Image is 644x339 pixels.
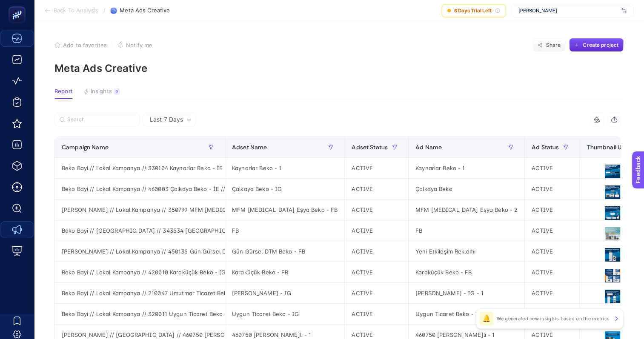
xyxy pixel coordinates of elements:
div: FB [409,220,524,241]
div: [PERSON_NAME] // Lokal Kampanya // 450135 Gün Gürsel DTM Beko - CB - [GEOGRAPHIC_DATA] Bölgesi - ... [55,241,225,262]
div: Gün Gürsel DTM Beko - FB [225,241,344,262]
span: Notify me [126,42,152,48]
span: Ad Name [415,144,442,151]
button: Add to favorites [54,42,107,48]
div: Uygun Ticaret Beko - IG [409,304,524,324]
div: ACTIVE [525,262,579,282]
div: ACTIVE [345,262,408,282]
span: Report [54,88,73,95]
p: Meta Ads Creative [54,62,624,74]
div: Beko Bayi // Lokal Kampanya // 210047 Umutmar Ticaret Beko - İE // [GEOGRAPHIC_DATA] Bölgesi - [G... [55,283,225,303]
div: Beko Bayi // [GEOGRAPHIC_DATA] // 343534 [GEOGRAPHIC_DATA][MEDICAL_DATA] - ÇYK // [GEOGRAPHIC_DAT... [55,220,225,241]
span: Back To Analysis [54,7,98,14]
div: [PERSON_NAME] // Lokal Kampanya // 350799 MFM [MEDICAL_DATA] Eşya Beko - [GEOGRAPHIC_DATA] - CB /... [55,199,225,220]
div: ACTIVE [525,241,579,262]
div: ACTIVE [525,199,579,220]
span: Last 7 Days [150,115,183,124]
div: MFM [MEDICAL_DATA] Eşya Beko - 2 [409,199,524,220]
img: svg%3e [621,6,627,15]
div: Beko Bayi // Lokal Kampanya // 460003 Çalkaya Beko - İE // [GEOGRAPHIC_DATA] Bölgesi - [GEOGRAPHI... [55,179,225,199]
button: Share [532,38,566,52]
div: [PERSON_NAME] - IG - 1 [409,283,524,303]
span: Meta Ads Creative [120,7,170,14]
span: Ad Status [532,144,559,151]
span: Adset Name [232,144,267,151]
span: Share [546,42,561,48]
span: Adset Status [352,144,388,151]
span: / [103,7,106,14]
span: Insights [91,88,112,95]
div: ACTIVE [345,158,408,178]
div: Kaynarlar Beko - 1 [225,158,344,178]
div: Çalkaya Beko [409,179,524,199]
div: Karaküçük Beko - FB [409,262,524,282]
div: ACTIVE [345,220,408,241]
span: Thumbnail Url [587,144,625,151]
div: ACTIVE [525,304,579,324]
div: ACTIVE [525,158,579,178]
div: ACTIVE [345,283,408,303]
div: ACTIVE [345,304,408,324]
span: Feedback [5,3,32,9]
span: Add to favorites [63,42,107,48]
span: Campaign Name [62,144,109,151]
div: ACTIVE [525,283,579,303]
div: Karaküçük Beko - FB [225,262,344,282]
input: Search [67,117,135,123]
span: 6 Days Trial Left [454,7,492,14]
div: Uygun Ticaret Beko - IG [225,304,344,324]
div: 🔔 [480,312,493,325]
div: MFM [MEDICAL_DATA] Eşya Beko - FB [225,199,344,220]
div: Çalkaya Beko - IG [225,179,344,199]
div: [PERSON_NAME] - IG [225,283,344,303]
button: Create project [569,38,624,52]
div: Kaynarlar Beko - 1 [409,158,524,178]
div: FB [225,220,344,241]
div: Beko Bayi // Lokal Kampanya // 330104 Kaynarlar Beko - İE // [GEOGRAPHIC_DATA] Bölgesi - Mersin /... [55,158,225,178]
div: ACTIVE [525,179,579,199]
div: ACTIVE [345,179,408,199]
div: ACTIVE [525,220,579,241]
span: Create project [583,42,618,48]
div: Beko Bayi // Lokal Kampanya // 420010 Karaküçük Beko - [GEOGRAPHIC_DATA] - ID ([GEOGRAPHIC_DATA] ... [55,262,225,282]
span: [PERSON_NAME] [518,7,618,14]
button: Notify me [117,42,152,48]
div: Beko Bayi // Lokal Kampanya // 320011 Uygun Ticaret Beko - CB // [GEOGRAPHIC_DATA] Bölgesi - Ispa... [55,304,225,324]
p: We generated new insights based on the metrics [497,315,610,322]
div: ACTIVE [345,199,408,220]
div: 9 [114,88,120,95]
div: Yeni Etkileşim Reklamı [409,241,524,262]
div: ACTIVE [345,241,408,262]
